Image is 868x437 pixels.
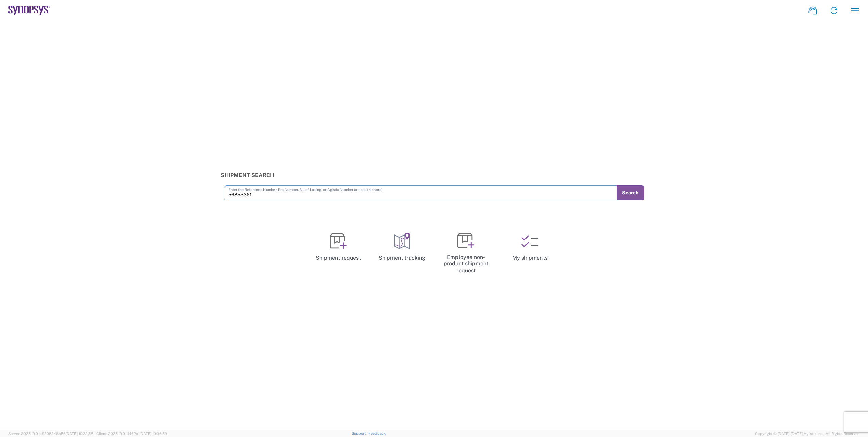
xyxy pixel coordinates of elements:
[309,227,367,268] a: Shipment request
[368,431,386,435] a: Feedback
[501,227,559,268] a: My shipments
[755,431,860,437] span: Copyright © [DATE]-[DATE] Agistix Inc., All Rights Reserved
[66,432,93,436] span: [DATE] 10:22:58
[96,432,167,436] span: Client: 2025.19.0-1f462a1
[352,431,369,435] a: Support
[373,227,431,268] a: Shipment tracking
[221,172,648,178] h3: Shipment Search
[437,227,495,279] a: Employee non-product shipment request
[8,432,93,436] span: Server: 2025.19.0-b9208248b56
[617,185,644,200] button: Search
[139,432,167,436] span: [DATE] 10:06:59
